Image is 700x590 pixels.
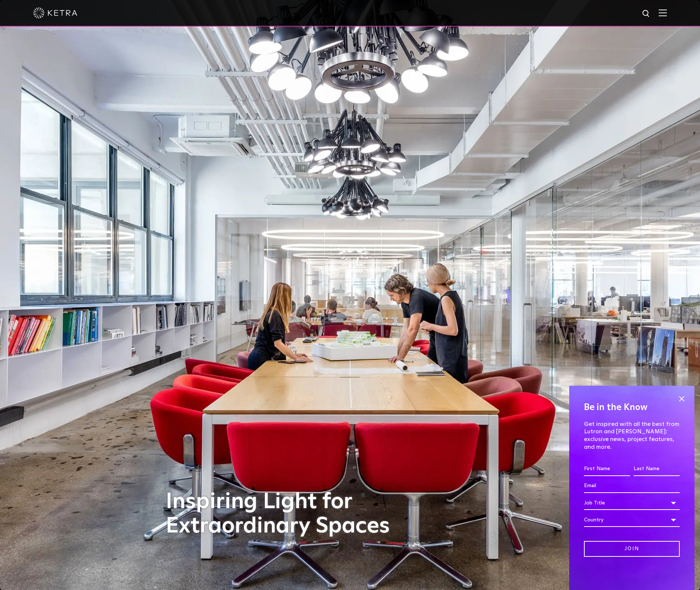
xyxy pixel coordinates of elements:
input: First Name [584,462,630,476]
img: Hamburger%20Nav.svg [659,9,667,16]
input: Last Name [634,462,680,476]
input: Email [584,479,680,493]
img: ketra-logo-2019-white [33,7,77,18]
h4: Be in the Know [584,400,680,414]
img: search icon [642,9,651,18]
p: Get inspired with all the best from Lutron and [PERSON_NAME]: exclusive news, project features, a... [584,420,680,451]
h1: Inspiring Light for Extraordinary Spaces [166,490,405,538]
div: Job Title [584,496,680,510]
input: Join [584,541,680,557]
div: Country [584,513,680,527]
